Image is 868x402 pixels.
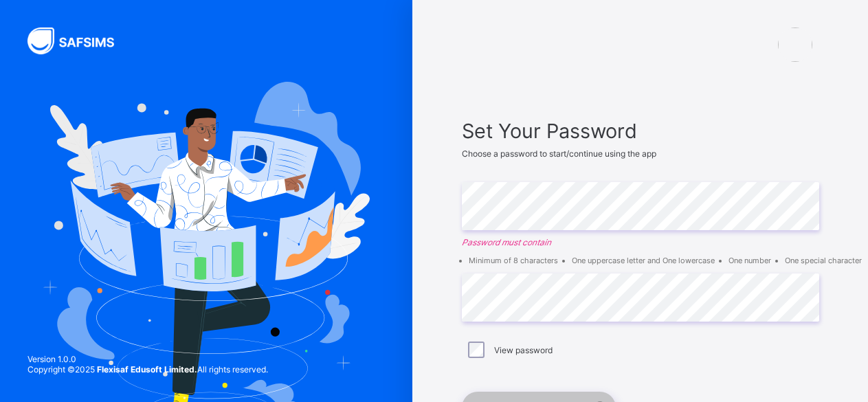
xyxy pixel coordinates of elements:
li: Minimum of 8 characters [469,256,558,265]
li: One uppercase letter and One lowercase [572,256,715,265]
li: One number [728,256,771,265]
span: Copyright © 2025 All rights reserved. [27,364,268,375]
label: View password [494,345,553,355]
span: Version 1.0.0 [27,354,268,364]
span: Set Your Password [462,119,819,143]
li: One special character [785,256,862,265]
img: SAFSIMS Logo [27,27,131,54]
em: Password must contain [462,237,819,247]
span: Choose a password to start/continue using the app [462,148,656,159]
strong: Flexisaf Edusoft Limited. [97,364,197,375]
